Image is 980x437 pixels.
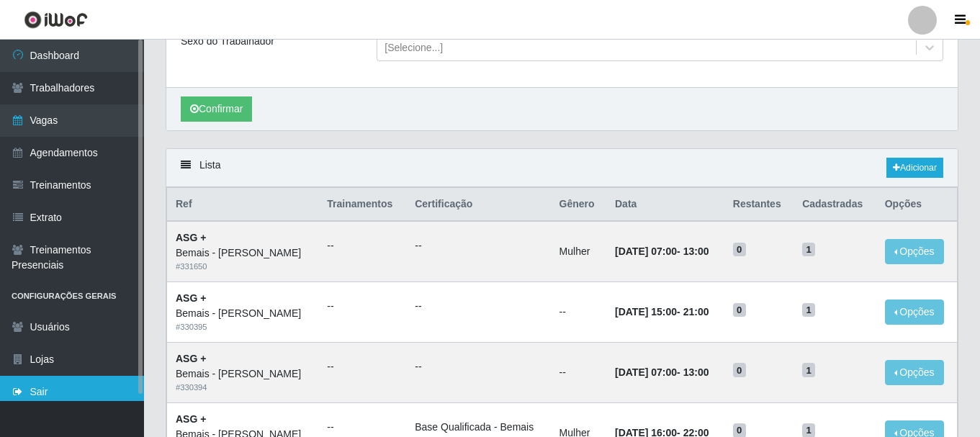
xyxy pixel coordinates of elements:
td: -- [551,282,606,343]
div: # 330394 [176,382,310,394]
strong: ASG + [176,292,206,304]
span: 0 [733,363,746,377]
div: # 330395 [176,321,310,333]
strong: ASG + [176,413,206,425]
time: 13:00 [683,366,709,378]
th: Gênero [551,188,606,222]
button: Opções [885,299,944,325]
span: 1 [802,243,815,257]
strong: ASG + [176,232,206,243]
ul: -- [327,299,397,314]
strong: - [615,306,709,317]
th: Trainamentos [318,188,406,222]
ul: -- [327,238,397,253]
time: [DATE] 15:00 [615,306,677,317]
time: [DATE] 07:00 [615,245,677,257]
div: Bemais - [PERSON_NAME] [176,366,310,382]
th: Certificação [406,188,550,222]
ul: -- [327,359,397,374]
time: [DATE] 07:00 [615,366,677,378]
th: Opções [876,188,958,222]
span: 0 [733,303,746,317]
img: CoreUI Logo [24,11,88,29]
li: Base Qualificada - Bemais [415,420,541,435]
span: 1 [802,363,815,377]
button: Opções [885,239,944,264]
button: Opções [885,360,944,385]
th: Restantes [724,188,794,222]
div: Bemais - [PERSON_NAME] [176,245,310,261]
div: Lista [166,149,958,187]
label: Sexo do Trabalhador [181,34,274,49]
div: [Selecione...] [385,40,443,55]
a: Adicionar [886,158,943,178]
strong: - [615,366,709,378]
time: 21:00 [683,306,709,317]
time: 13:00 [683,245,709,257]
td: -- [551,342,606,402]
strong: ASG + [176,353,206,364]
th: Ref [167,188,319,222]
span: 0 [733,243,746,257]
span: 1 [802,303,815,317]
ul: -- [327,420,397,435]
td: Mulher [551,221,606,281]
strong: - [615,245,709,257]
ul: -- [415,238,541,253]
th: Cadastradas [794,188,876,222]
button: Confirmar [181,96,252,122]
ul: -- [415,299,541,314]
th: Data [606,188,724,222]
div: Bemais - [PERSON_NAME] [176,306,310,321]
ul: -- [415,359,541,374]
div: # 331650 [176,261,310,273]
